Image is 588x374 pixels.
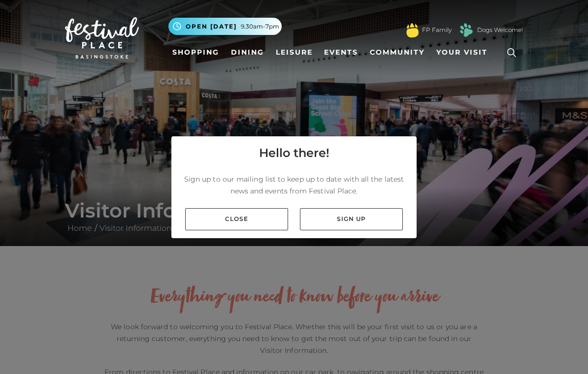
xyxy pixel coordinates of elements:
img: Festival Place Logo [65,17,139,59]
button: Open [DATE] 9.30am-7pm [168,18,282,35]
a: Leisure [272,43,317,62]
a: Sign up [300,208,403,230]
a: Your Visit [432,43,496,62]
a: Events [320,43,362,62]
a: Shopping [168,43,223,62]
a: Community [366,43,428,62]
span: 9.30am-7pm [241,22,279,31]
a: Close [185,208,288,230]
a: FP Family [422,26,452,34]
a: Dogs Welcome! [477,26,523,34]
span: Open [DATE] [186,22,237,31]
h4: Hello there! [259,144,329,162]
p: Sign up to our mailing list to keep up to date with all the latest news and events from Festival ... [179,173,409,197]
span: Your Visit [436,47,488,58]
a: Dining [227,43,268,62]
